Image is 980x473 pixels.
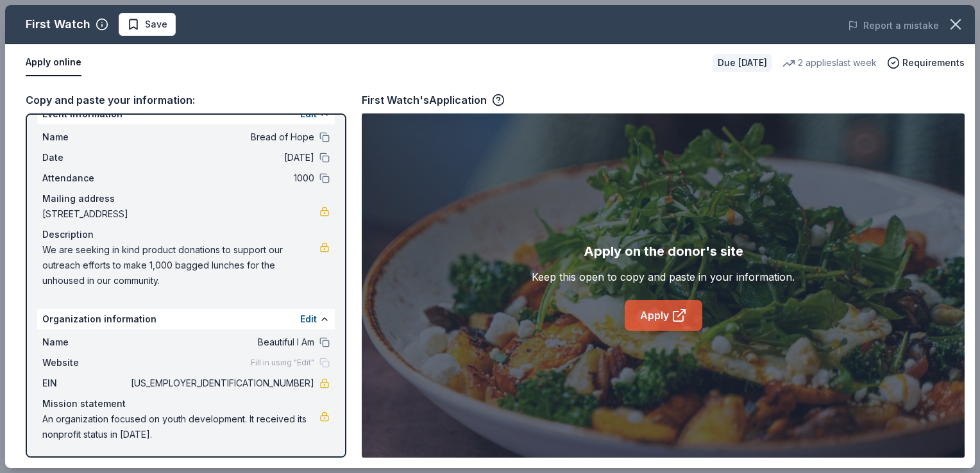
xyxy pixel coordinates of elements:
[145,17,167,32] span: Save
[42,170,128,186] span: Attendance
[128,376,314,391] span: [US_EMPLOYER_IDENTIFICATION_NUMBER]
[362,92,505,108] div: First Watch's Application
[128,335,314,350] span: Beautiful I Am
[887,55,965,71] button: Requirements
[532,269,795,285] div: Keep this open to copy and paste in your information.
[42,355,128,370] span: Website
[42,191,330,206] div: Mailing address
[128,150,314,165] span: [DATE]
[584,241,743,261] div: Apply on the donor's site
[42,242,319,288] span: We are seeking in kind product donations to support our outreach efforts to make 1,000 bagged lun...
[42,129,128,145] span: Name
[26,14,90,35] div: First Watch
[625,300,702,331] a: Apply
[713,54,772,72] div: Due [DATE]
[782,55,877,71] div: 2 applies last week
[26,92,346,108] div: Copy and paste your information:
[42,396,330,411] div: Mission statement
[848,18,939,33] button: Report a mistake
[42,206,319,222] span: [STREET_ADDRESS]
[902,55,965,71] span: Requirements
[42,335,128,350] span: Name
[42,150,128,165] span: Date
[128,170,314,186] span: 1000
[251,358,314,368] span: Fill in using "Edit"
[37,309,335,329] div: Organization information
[42,376,128,391] span: EIN
[42,227,330,242] div: Description
[300,311,317,327] button: Edit
[26,49,81,76] button: Apply online
[37,104,335,124] div: Event information
[42,411,319,442] span: An organization focused on youth development. It received its nonprofit status in [DATE].
[119,13,176,36] button: Save
[128,129,314,145] span: Bread of Hope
